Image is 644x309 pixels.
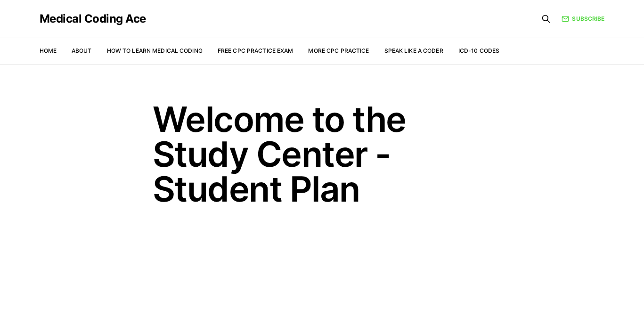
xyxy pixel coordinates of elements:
[72,47,92,54] a: About
[218,47,293,54] a: Free CPC Practice Exam
[458,47,499,54] a: ICD-10 Codes
[153,102,492,206] h1: Welcome to the Study Center - Student Plan
[107,47,203,54] a: How to Learn Medical Coding
[562,15,604,23] a: Subscribe
[40,47,57,54] a: Home
[40,13,146,24] a: Medical Coding Ace
[384,47,443,54] a: Speak Like a Coder
[308,47,369,54] a: More CPC Practice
